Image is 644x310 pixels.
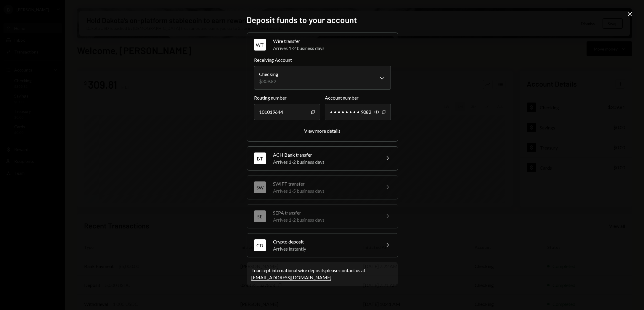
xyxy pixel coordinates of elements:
[247,176,398,199] button: SWSWIFT transferArrives 1-5 business days
[247,33,398,56] button: WTWire transferArrives 1-2 business days
[273,209,377,216] div: SEPA transfer
[254,152,266,164] div: BT
[254,94,320,101] label: Routing number
[273,151,377,158] div: ACH Bank transfer
[273,245,377,252] div: Arrives instantly
[325,104,391,120] div: • • • • • • • • 9082
[247,204,398,228] button: SESEPA transferArrives 1-2 business days
[273,216,377,223] div: Arrives 1-2 business days
[325,94,391,101] label: Account number
[254,56,391,134] div: WTWire transferArrives 1-2 business days
[254,39,266,51] div: WT
[273,158,377,165] div: Arrives 1-2 business days
[254,56,391,64] label: Receiving Account
[251,267,393,281] div: To accept international wire deposits please contact us at .
[254,239,266,251] div: CD
[251,275,331,281] a: [EMAIL_ADDRESS][DOMAIN_NAME]
[273,238,377,245] div: Crypto deposit
[273,180,377,187] div: SWIFT transfer
[273,187,377,194] div: Arrives 1-5 business days
[254,66,391,90] button: Receiving Account
[247,147,398,170] button: BTACH Bank transferArrives 1-2 business days
[273,38,391,45] div: Wire transfer
[247,233,398,257] button: CDCrypto depositArrives instantly
[304,128,341,134] button: View more details
[304,128,341,134] div: View more details
[254,181,266,193] div: SW
[254,210,266,222] div: SE
[273,45,391,52] div: Arrives 1-2 business days
[247,14,398,26] h2: Deposit funds to your account
[254,104,320,120] div: 101019644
